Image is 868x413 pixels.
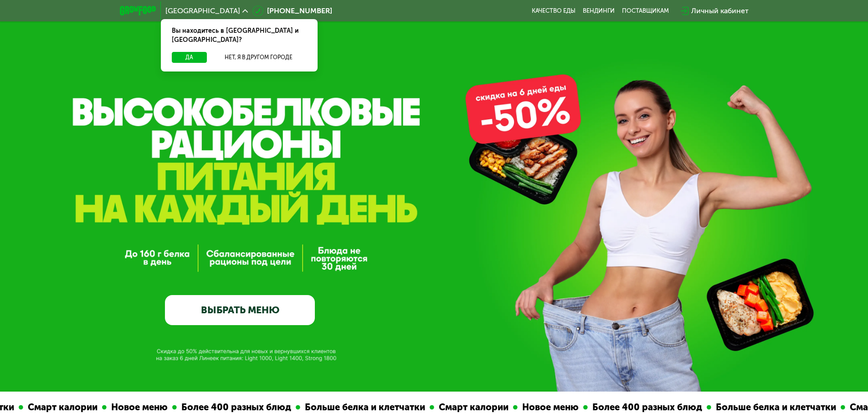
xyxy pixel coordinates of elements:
a: Качество еды [532,7,575,15]
a: [PHONE_NUMBER] [252,5,332,16]
button: Да [172,52,207,63]
div: Личный кабинет [691,5,749,16]
button: Нет, я в другом городе [211,52,307,63]
span: [GEOGRAPHIC_DATA] [165,7,240,15]
a: Вендинги [583,7,615,15]
div: Вы находитесь в [GEOGRAPHIC_DATA] и [GEOGRAPHIC_DATA]? [161,19,318,52]
div: поставщикам [622,7,669,15]
a: ВЫБРАТЬ МЕНЮ [165,295,315,325]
